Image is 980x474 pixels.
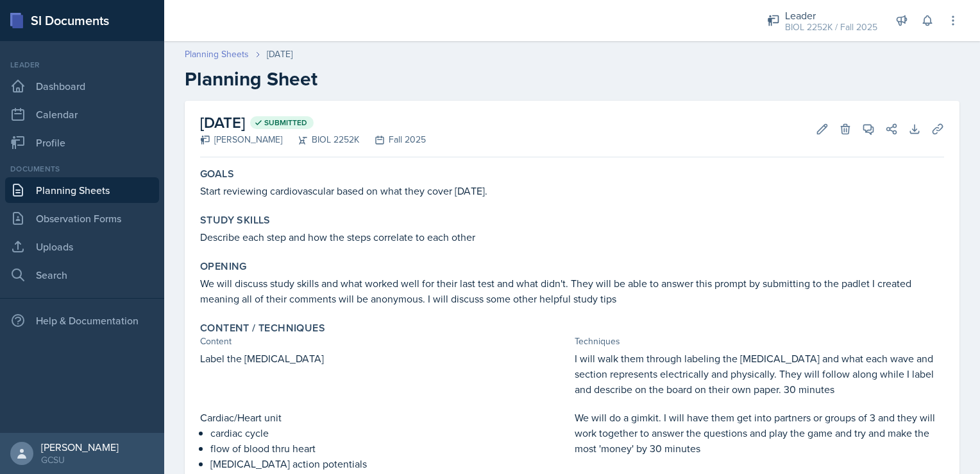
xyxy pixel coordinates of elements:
[200,260,247,273] label: Opening
[785,21,877,34] div: BIOL 2252K / Fall 2025
[200,410,570,425] p: Cardiac/Heart unit
[575,351,944,397] p: I will walk them through labeling the [MEDICAL_DATA] and what each wave and section represents el...
[41,441,119,453] div: [PERSON_NAME]
[282,133,359,146] div: BIOL 2252K
[5,262,159,288] a: Search
[5,130,159,155] a: Profile
[200,111,426,134] h2: [DATE]
[5,59,159,71] div: Leader
[200,214,271,227] label: Study Skills
[185,67,959,91] h2: Planning Sheet
[5,101,159,127] a: Calendar
[41,453,119,466] div: GCSU
[200,133,282,146] div: [PERSON_NAME]
[575,335,944,348] div: Techniques
[200,322,325,335] label: Content / Techniques
[5,234,159,259] a: Uploads
[267,48,292,61] div: [DATE]
[5,177,159,203] a: Planning Sheets
[200,351,570,366] p: Label the [MEDICAL_DATA]
[210,456,570,471] p: [MEDICAL_DATA] action potentials
[200,168,234,180] label: Goals
[210,441,570,456] p: flow of blood thru heart
[359,133,426,146] div: Fall 2025
[200,229,944,245] p: Describe each step and how the steps correlate to each other
[5,163,159,175] div: Documents
[200,335,570,348] div: Content
[5,308,159,333] div: Help & Documentation
[185,48,249,61] a: Planning Sheets
[210,425,570,441] p: cardiac cycle
[200,183,944,198] p: Start reviewing cardiovascular based on what they cover [DATE].
[785,8,877,23] div: Leader
[5,73,159,99] a: Dashboard
[5,206,159,231] a: Observation Forms
[200,276,944,306] p: We will discuss study skills and what worked well for their last test and what didn't. They will ...
[575,410,944,456] p: We will do a gimkit. I will have them get into partners or groups of 3 and they will work togethe...
[264,118,307,128] span: Submitted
